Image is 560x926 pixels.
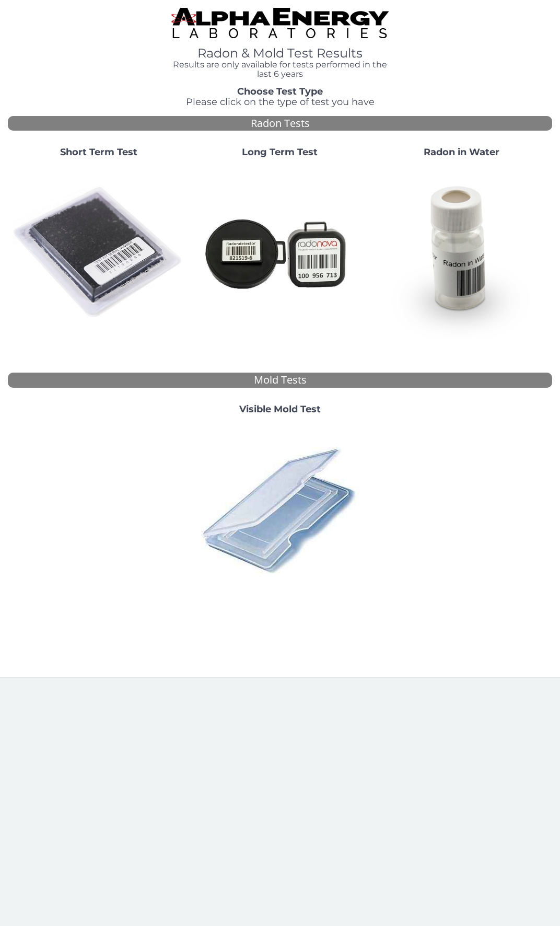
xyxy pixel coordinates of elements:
div: Mold Tests [8,373,552,388]
img: PI42764010.jpg [193,423,366,596]
strong: Short Term Test [60,146,137,158]
img: RadoninWater.jpg [375,166,548,339]
img: Radtrak2vsRadtrak3.jpg [193,166,366,339]
img: ShortTerm.jpg [12,166,185,339]
strong: Visible Mold Test [239,403,321,415]
img: TightCrop.jpg [171,8,389,38]
div: Radon Tests [8,116,552,131]
strong: Long Term Test [242,146,318,158]
h1: Radon & Mold Test Results [171,47,389,60]
strong: Radon in Water [424,146,499,158]
h4: Results are only available for tests performed in the last 6 years [171,60,389,78]
strong: Choose Test Type [237,86,323,97]
span: Please click on the type of test you have [186,96,375,108]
